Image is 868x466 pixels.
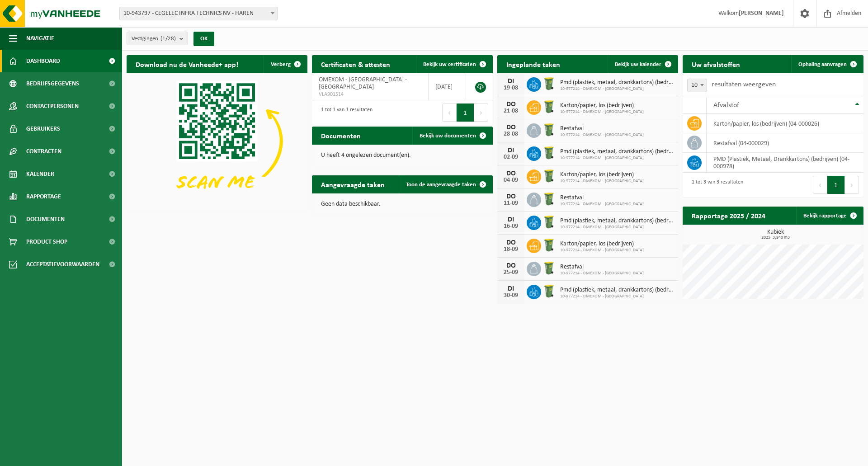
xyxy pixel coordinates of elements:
count: (1/28) [160,36,176,42]
span: Bekijk uw kalender [615,61,661,67]
span: Verberg [271,61,291,67]
h2: Certificaten & attesten [312,55,399,73]
div: 04-09 [502,177,520,184]
td: [DATE] [429,73,466,100]
span: Afvalstof [713,102,739,109]
span: Pmd (plastiek, metaal, drankkartons) (bedrijven) [560,148,674,155]
button: 1 [827,176,845,194]
div: DI [502,216,520,223]
span: 10-977214 - OMEXOM - [GEOGRAPHIC_DATA] [560,294,674,299]
div: 25-09 [502,269,520,276]
strong: [PERSON_NAME] [739,10,784,17]
button: Next [474,104,488,122]
img: WB-0240-HPE-GN-50 [541,145,557,160]
span: Toon de aangevraagde taken [406,182,476,188]
span: Vestigingen [132,32,176,46]
span: Rapportage [26,185,61,208]
a: Bekijk uw certificaten [416,55,492,73]
td: karton/papier, los (bedrijven) (04-000026) [707,114,863,133]
a: Bekijk rapportage [796,207,863,225]
span: Navigatie [26,27,54,50]
div: DO [502,101,520,108]
span: Pmd (plastiek, metaal, drankkartons) (bedrijven) [560,287,674,294]
div: DO [502,170,520,177]
span: 10-977214 - OMEXOM - [GEOGRAPHIC_DATA] [560,202,644,207]
img: WB-0240-HPE-GN-50 [541,99,557,114]
div: 11-09 [502,200,520,207]
div: 19-08 [502,85,520,91]
span: Pmd (plastiek, metaal, drankkartons) (bedrijven) [560,79,674,86]
span: Restafval [560,264,644,271]
span: Karton/papier, los (bedrijven) [560,240,644,248]
span: 10-977214 - OMEXOM - [GEOGRAPHIC_DATA] [560,109,644,115]
button: Previous [442,104,457,122]
div: 02-09 [502,154,520,160]
img: WB-0240-HPE-GN-50 [541,76,557,91]
span: 10-977214 - OMEXOM - [GEOGRAPHIC_DATA] [560,132,644,138]
span: 10 [687,79,707,92]
div: DO [502,193,520,200]
a: Bekijk uw kalender [608,55,677,73]
span: OMEXOM - [GEOGRAPHIC_DATA] - [GEOGRAPHIC_DATA] [319,76,407,90]
span: Karton/papier, los (bedrijven) [560,171,644,179]
span: 10-977214 - OMEXOM - [GEOGRAPHIC_DATA] [560,248,644,253]
span: Bekijk uw certificaten [423,61,476,67]
h2: Aangevraagde taken [312,175,394,193]
div: DO [502,239,520,246]
span: Kalender [26,163,54,185]
span: Restafval [560,125,644,132]
div: DO [502,262,520,269]
button: OK [193,32,214,46]
h2: Documenten [312,127,370,144]
div: 1 tot 3 van 3 resultaten [687,175,743,195]
div: DI [502,285,520,292]
span: Contracten [26,140,61,163]
span: Documenten [26,208,65,231]
img: WB-0240-HPE-GN-50 [541,283,557,299]
span: Gebruikers [26,118,60,140]
span: 2025: 3,840 m3 [687,235,863,240]
button: 1 [457,104,474,122]
td: PMD (Plastiek, Metaal, Drankkartons) (bedrijven) (04-000978) [707,153,863,173]
div: 21-08 [502,108,520,114]
div: 1 tot 1 van 1 resultaten [316,103,373,122]
button: Verberg [264,55,307,73]
img: Download de VHEPlus App [127,73,307,209]
td: restafval (04-000029) [707,133,863,153]
h2: Rapportage 2025 / 2024 [683,207,774,224]
div: 16-09 [502,223,520,230]
span: Bekijk uw documenten [420,133,476,139]
span: Pmd (plastiek, metaal, drankkartons) (bedrijven) [560,217,674,225]
h2: Ingeplande taken [497,55,569,73]
span: 10-977214 - OMEXOM - [GEOGRAPHIC_DATA] [560,271,644,276]
button: Previous [813,176,827,194]
span: Ophaling aanvragen [798,61,847,67]
span: 10-977214 - OMEXOM - [GEOGRAPHIC_DATA] [560,86,674,92]
div: DO [502,124,520,131]
img: WB-0240-HPE-GN-50 [541,237,557,253]
span: 10-977214 - OMEXOM - [GEOGRAPHIC_DATA] [560,179,644,184]
button: Next [845,176,859,194]
a: Toon de aangevraagde taken [399,175,492,193]
span: Contactpersonen [26,95,79,118]
img: WB-0240-HPE-GN-50 [541,214,557,230]
span: Restafval [560,194,644,202]
img: WB-0240-HPE-GN-50 [541,122,557,137]
span: VLA901514 [319,91,421,98]
button: Vestigingen(1/28) [127,32,188,45]
p: U heeft 4 ongelezen document(en). [321,152,484,159]
span: Acceptatievoorwaarden [26,253,99,276]
img: WB-0240-HPE-GN-50 [541,168,557,184]
span: 10-943797 - CEGELEC INFRA TECHNICS NV - HAREN [120,7,277,20]
img: WB-0240-HPE-GN-50 [541,191,557,207]
div: 30-09 [502,292,520,299]
a: Bekijk uw documenten [412,127,492,145]
span: 10-977214 - OMEXOM - [GEOGRAPHIC_DATA] [560,225,674,230]
div: 18-09 [502,246,520,253]
span: Dashboard [26,50,60,72]
div: DI [502,78,520,85]
h3: Kubiek [687,229,863,240]
h2: Download nu de Vanheede+ app! [127,55,247,73]
span: 10 [688,79,707,92]
span: Bedrijfsgegevens [26,72,79,95]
